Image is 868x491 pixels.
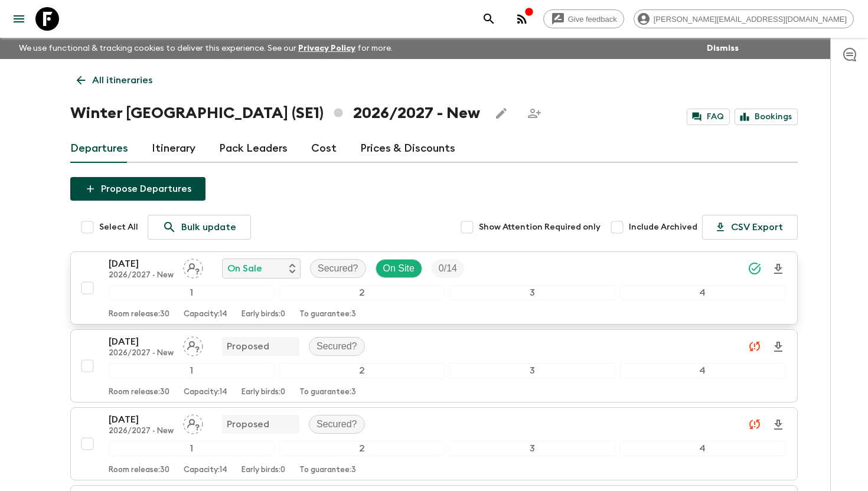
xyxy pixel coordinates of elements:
button: [DATE]2026/2027 - NewAssign pack leaderProposedSecured?1234Room release:30Capacity:14Early birds:... [70,407,798,480]
svg: Download Onboarding [771,418,785,432]
div: Secured? [310,259,366,278]
p: Room release: 30 [109,466,169,475]
div: On Site [376,259,422,278]
a: Prices & Discounts [360,135,455,163]
p: Early birds: 0 [242,388,285,397]
p: Capacity: 14 [184,466,227,475]
p: To guarantee: 3 [299,388,356,397]
div: 3 [449,285,615,300]
p: All itineraries [92,73,152,87]
p: [DATE] [109,335,174,349]
p: 0 / 14 [439,261,457,276]
div: Secured? [309,337,365,356]
span: Assign pack leader [183,418,203,427]
p: Early birds: 0 [242,466,285,475]
div: 2 [279,363,445,378]
div: Secured? [309,415,365,434]
a: Departures [70,135,128,163]
p: [DATE] [109,257,174,271]
span: Select All [99,221,138,233]
span: Give feedback [562,15,624,24]
p: Capacity: 14 [184,388,227,397]
div: 2 [279,441,445,456]
button: [DATE]2026/2027 - NewAssign pack leaderProposedSecured?1234Room release:30Capacity:14Early birds:... [70,329,798,402]
a: Itinerary [152,135,195,163]
svg: Download Onboarding [771,340,785,354]
p: To guarantee: 3 [299,466,356,475]
p: Proposed [227,339,269,353]
a: Bulk update [148,215,251,240]
p: We use functional & tracking cookies to deliver this experience. See our for more. [14,38,397,59]
button: Dismiss [704,40,742,57]
div: [PERSON_NAME][EMAIL_ADDRESS][DOMAIN_NAME] [634,9,854,28]
p: Room release: 30 [109,310,169,319]
button: CSV Export [702,215,798,240]
p: Secured? [316,417,357,431]
button: search adventures [477,7,501,31]
p: Capacity: 14 [184,310,227,319]
p: To guarantee: 3 [299,310,356,319]
svg: Unable to sync - Check prices and secured [748,339,762,353]
p: [DATE] [109,413,174,427]
a: Give feedback [543,9,624,28]
span: Assign pack leader [183,340,203,349]
h1: Winter [GEOGRAPHIC_DATA] (SE1) 2026/2027 - New [70,102,480,125]
span: Include Archived [629,221,697,233]
a: FAQ [687,109,730,125]
svg: Unable to sync - Check prices and secured [748,417,762,431]
p: 2026/2027 - New [109,271,174,280]
span: Show Attention Required only [479,221,601,233]
div: 3 [449,363,615,378]
p: Room release: 30 [109,388,169,397]
p: Secured? [318,261,358,276]
svg: Download Onboarding [771,262,785,276]
svg: Synced Successfully [748,261,762,276]
div: Trip Fill [432,259,464,278]
p: Proposed [227,417,269,431]
a: All itineraries [70,68,159,92]
a: Privacy Policy [298,44,355,53]
p: 2026/2027 - New [109,349,174,358]
a: Pack Leaders [219,135,288,163]
div: 4 [620,363,786,378]
p: Bulk update [181,220,236,234]
p: Early birds: 0 [242,310,285,319]
div: 1 [109,363,275,378]
span: Share this itinerary [523,102,546,125]
p: On Sale [227,261,262,276]
div: 4 [620,441,786,456]
div: 1 [109,441,275,456]
div: 1 [109,285,275,300]
div: 2 [279,285,445,300]
a: Cost [311,135,337,163]
div: 4 [620,285,786,300]
a: Bookings [735,109,798,125]
button: [DATE]2026/2027 - NewAssign pack leaderOn SaleSecured?On SiteTrip Fill1234Room release:30Capacity... [70,251,798,325]
span: [PERSON_NAME][EMAIL_ADDRESS][DOMAIN_NAME] [647,15,853,24]
p: 2026/2027 - New [109,427,174,436]
span: Assign pack leader [183,262,203,271]
button: Propose Departures [70,177,205,201]
p: On Site [383,261,415,276]
div: 3 [449,441,615,456]
p: Secured? [316,339,357,353]
button: menu [7,7,31,31]
button: Edit this itinerary [490,102,513,125]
